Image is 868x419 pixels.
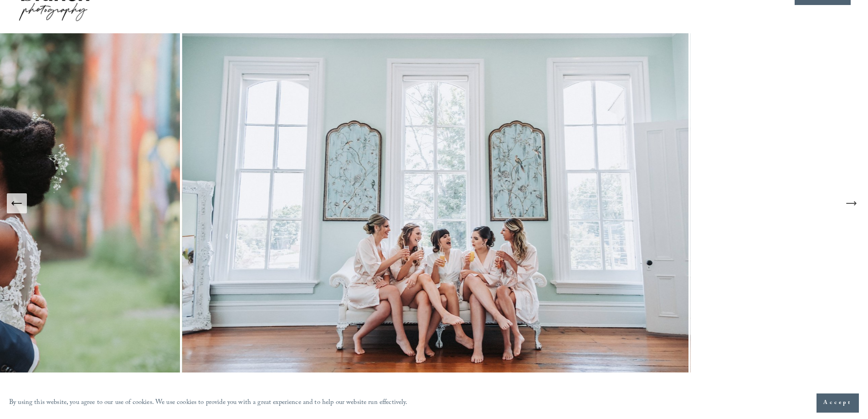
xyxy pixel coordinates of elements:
p: By using this website, you agree to our use of cookies. We use cookies to provide you with a grea... [9,397,408,410]
button: Next Slide [841,193,861,213]
span: Accept [823,398,852,408]
button: Accept [817,393,859,413]
img: The Merrimon-Wynne House Wedding Photography [182,33,691,372]
button: Previous Slide [7,193,27,213]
